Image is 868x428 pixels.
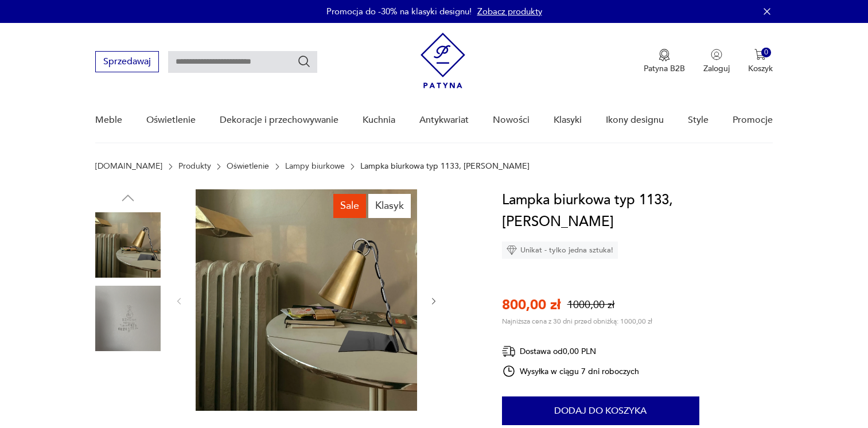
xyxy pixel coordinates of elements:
[419,98,469,142] a: Antykwariat
[748,49,773,74] button: 0Koszyk
[688,98,709,142] a: Style
[95,162,162,171] a: [DOMAIN_NAME]
[644,63,685,74] p: Patyna B2B
[178,162,211,171] a: Produkty
[95,359,161,424] img: Zdjęcie produktu Lampka biurkowa typ 1133, A. Gałecki
[95,286,161,351] img: Zdjęcie produktu Lampka biurkowa typ 1133, A. Gałecki
[297,55,311,68] button: Szukaj
[196,189,417,411] img: Zdjęcie produktu Lampka biurkowa typ 1133, A. Gałecki
[659,49,670,61] img: Ikona medalu
[711,49,722,60] img: Ikonka użytkownika
[95,212,161,278] img: Zdjęcie produktu Lampka biurkowa typ 1133, A. Gałecki
[285,162,345,171] a: Lampy biurkowe
[502,344,516,359] img: Ikona dostawy
[326,6,472,17] p: Promocja do -30% na klasyki designu!
[333,194,366,218] div: Sale
[502,317,652,326] p: Najniższa cena z 30 dni przed obniżką: 1000,00 zł
[733,98,773,142] a: Promocje
[606,98,664,142] a: Ikony designu
[502,344,640,359] div: Dostawa od 0,00 PLN
[507,245,517,255] img: Ikona diamentu
[502,189,773,233] h1: Lampka biurkowa typ 1133, [PERSON_NAME]
[567,298,614,312] p: 1000,00 zł
[703,63,730,74] p: Zaloguj
[502,364,640,378] div: Wysyłka w ciągu 7 dni roboczych
[761,48,771,57] div: 0
[421,33,465,88] img: Patyna - sklep z meblami i dekoracjami vintage
[554,98,582,142] a: Klasyki
[95,59,159,67] a: Sprzedawaj
[493,98,530,142] a: Nowości
[748,63,773,74] p: Koszyk
[368,194,411,218] div: Klasyk
[644,49,685,74] button: Patyna B2B
[220,98,338,142] a: Dekoracje i przechowywanie
[754,49,766,60] img: Ikona koszyka
[363,98,395,142] a: Kuchnia
[477,6,542,17] a: Zobacz produkty
[502,242,618,259] div: Unikat - tylko jedna sztuka!
[703,49,730,74] button: Zaloguj
[502,396,699,425] button: Dodaj do koszyka
[227,162,269,171] a: Oświetlenie
[146,98,196,142] a: Oświetlenie
[644,49,685,74] a: Ikona medaluPatyna B2B
[95,51,159,72] button: Sprzedawaj
[502,295,560,314] p: 800,00 zł
[360,162,530,171] p: Lampka biurkowa typ 1133, [PERSON_NAME]
[95,98,122,142] a: Meble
